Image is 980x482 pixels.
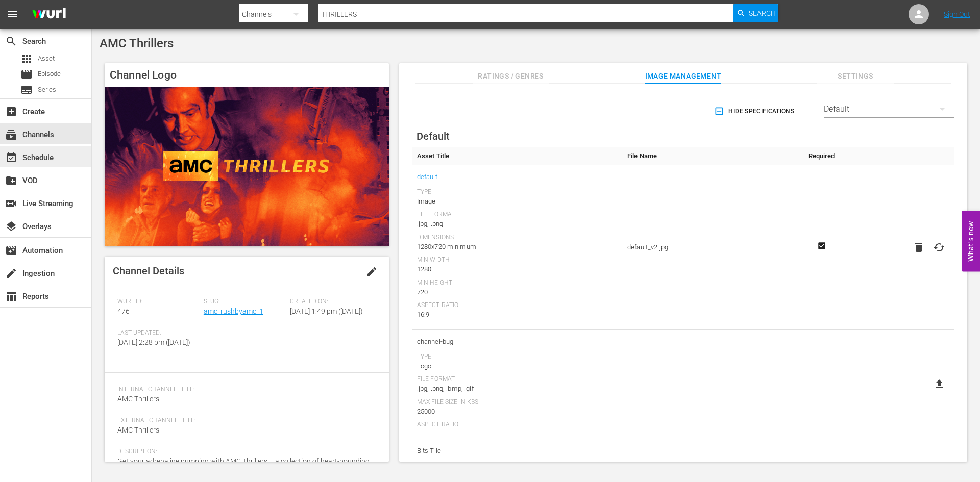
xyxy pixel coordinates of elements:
[417,361,617,371] div: Logo
[417,256,617,264] div: Min Width
[5,35,17,47] span: Search
[944,10,970,18] a: Sign Out
[117,386,371,394] span: Internal Channel Title:
[5,106,17,118] span: Create
[117,417,371,425] span: External Channel Title:
[100,36,174,50] span: AMC Thrillers
[113,265,184,277] span: Channel Details
[417,353,617,361] div: Type
[412,147,622,165] th: Asset Title
[117,457,370,476] span: Get your adrenaline pumping with AMC Thrillers – a collection of heart-pounding action/thrillers ...
[417,444,617,458] span: Bits Tile
[417,264,617,274] div: 1280
[962,211,980,271] button: Open Feedback Widget
[5,197,17,210] span: switch_video
[117,307,130,315] span: 476
[417,188,617,196] div: Type
[6,8,18,20] span: menu
[5,244,17,257] span: Automation
[417,375,617,384] div: File Format
[749,4,776,22] span: Search
[290,307,363,315] span: [DATE] 1:49 pm ([DATE])
[117,338,190,346] span: [DATE] 2:28 pm ([DATE])
[417,287,617,297] div: 720
[5,174,17,187] span: create_new_folder
[204,298,285,306] span: Slug:
[20,53,33,65] span: Asset
[359,260,384,284] button: edit
[105,87,389,246] img: AMC Thrillers
[105,63,389,87] h4: Channel Logo
[799,147,844,165] th: Required
[38,54,55,64] span: Asset
[417,219,617,229] div: .jpg, .png
[816,241,828,250] svg: Required
[38,85,56,95] span: Series
[5,151,17,164] span: Schedule
[817,70,894,83] span: Settings
[117,298,199,306] span: Wurl ID:
[417,279,617,287] div: Min Height
[417,242,617,252] div: 1280x720 minimum
[117,448,371,456] span: Description:
[733,4,778,22] button: Search
[365,266,378,278] span: edit
[38,69,61,79] span: Episode
[417,384,617,394] div: .jpg, .png, .bmp, .gif
[117,426,159,434] span: AMC Thrillers
[20,68,33,81] span: Episode
[417,301,617,310] div: Aspect Ratio
[5,267,17,280] span: Ingestion
[417,234,617,242] div: Dimensions
[645,70,721,83] span: Image Management
[417,398,617,407] div: Max File Size In Kbs
[417,421,617,429] div: Aspect Ratio
[622,147,799,165] th: File Name
[824,95,954,123] div: Default
[417,170,437,184] a: default
[716,106,794,117] span: Hide Specifications
[417,196,617,207] div: Image
[204,307,263,315] a: amc_rushbyamc_1
[5,290,17,302] span: Reports
[117,395,159,403] span: AMC Thrillers
[417,407,617,417] div: 25000
[622,165,799,330] td: default_v2.jpg
[5,129,17,141] span: Channels
[5,220,17,233] span: Overlays
[20,84,33,96] span: Series
[417,335,617,348] span: channel-bug
[417,310,617,320] div: 16:9
[290,298,371,306] span: Created On:
[416,130,450,142] span: Default
[117,329,199,337] span: Last Updated:
[473,70,549,83] span: Ratings / Genres
[712,97,798,125] button: Hide Specifications
[24,3,73,27] img: ans4CAIJ8jUAAAAAAAAAAAAAAAAAAAAAAAAgQb4GAAAAAAAAAAAAAAAAAAAAAAAAJMjXAAAAAAAAAAAAAAAAAAAAAAAAgAT5G...
[417,211,617,219] div: File Format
